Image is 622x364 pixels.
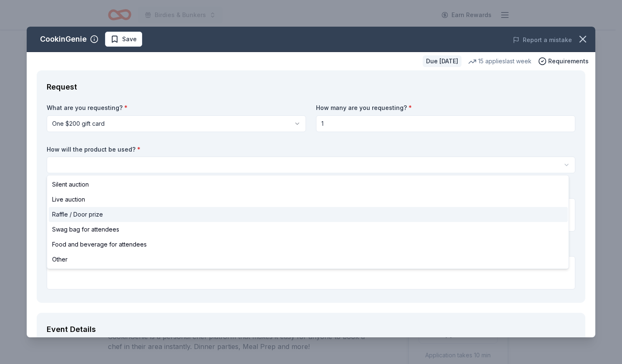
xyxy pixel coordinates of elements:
[52,194,85,204] span: Live auction
[52,180,89,189] span: Silent auction
[155,10,206,20] span: Birdies & Bunkers
[52,224,119,234] span: Swag bag for attendees
[52,209,103,219] span: Raffle / Door prize
[52,254,68,264] span: Other
[52,239,147,249] span: Food and beverage for attendees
